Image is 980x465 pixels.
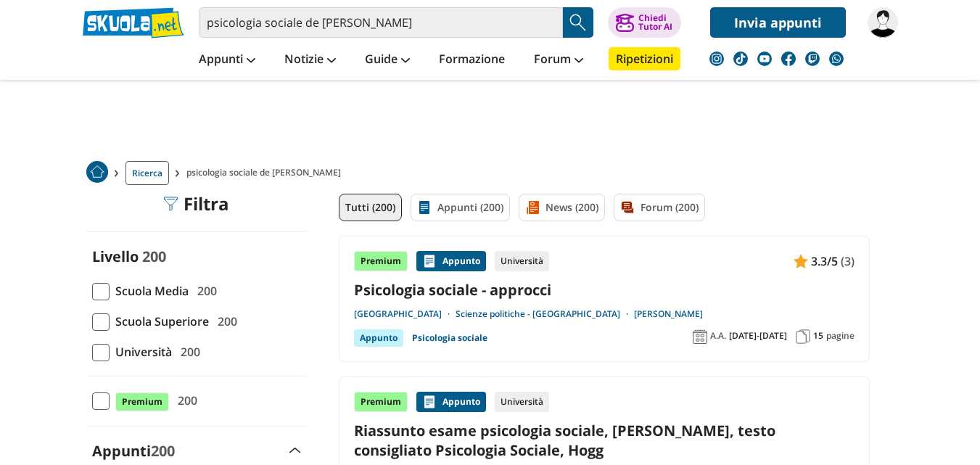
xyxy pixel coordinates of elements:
[805,52,820,66] img: twitch
[192,281,217,300] span: 200
[693,329,707,344] img: Anno accademico
[729,330,787,342] span: [DATE]-[DATE]
[614,194,705,221] a: Forum (200)
[634,308,703,320] a: [PERSON_NAME]
[841,252,855,271] span: (3)
[868,7,898,38] img: staritas
[563,7,593,38] button: Search Button
[281,47,339,73] a: Notizie
[796,329,810,344] img: Pagine
[794,254,808,268] img: Appunti contenuto
[412,329,487,347] a: Psicologia sociale
[175,342,200,361] span: 200
[416,392,486,412] div: Appunto
[609,47,680,70] a: Ripetizioni
[733,52,748,66] img: tiktok
[125,161,169,185] a: Ricerca
[354,280,855,300] a: Psicologia sociale - approcci
[172,391,197,410] span: 200
[86,161,108,183] img: Home
[110,342,172,361] span: Università
[829,52,844,66] img: WhatsApp
[495,392,549,412] div: Università
[354,308,456,320] a: [GEOGRAPHIC_DATA]
[757,52,772,66] img: youtube
[525,200,540,215] img: News filtro contenuto
[608,7,681,38] button: ChiediTutor AI
[826,330,855,342] span: pagine
[638,14,672,31] div: Chiedi Tutor AI
[186,161,347,185] span: psicologia sociale de [PERSON_NAME]
[417,200,432,215] img: Appunti filtro contenuto
[813,330,823,342] span: 15
[411,194,510,221] a: Appunti (200)
[195,47,259,73] a: Appunti
[709,52,724,66] img: instagram
[339,194,402,221] a: Tutti (200)
[110,312,209,331] span: Scuola Superiore
[354,421,855,460] a: Riassunto esame psicologia sociale, [PERSON_NAME], testo consigliato Psicologia Sociale, Hogg
[212,312,237,331] span: 200
[199,7,563,38] input: Cerca appunti, riassunti o versioni
[163,197,178,211] img: Filtra filtri mobile
[435,47,508,73] a: Formazione
[567,12,589,33] img: Cerca appunti, riassunti o versioni
[456,308,634,320] a: Scienze politiche - [GEOGRAPHIC_DATA]
[354,329,403,347] div: Appunto
[142,247,166,266] span: 200
[361,47,413,73] a: Guide
[620,200,635,215] img: Forum filtro contenuto
[354,251,408,271] div: Premium
[92,441,175,461] label: Appunti
[710,330,726,342] span: A.A.
[422,254,437,268] img: Appunti contenuto
[781,52,796,66] img: facebook
[416,251,486,271] div: Appunto
[710,7,846,38] a: Invia appunti
[530,47,587,73] a: Forum
[110,281,189,300] span: Scuola Media
[86,161,108,185] a: Home
[289,448,301,453] img: Apri e chiudi sezione
[519,194,605,221] a: News (200)
[811,252,838,271] span: 3.3/5
[422,395,437,409] img: Appunti contenuto
[92,247,139,266] label: Livello
[115,392,169,411] span: Premium
[163,194,229,214] div: Filtra
[151,441,175,461] span: 200
[354,392,408,412] div: Premium
[495,251,549,271] div: Università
